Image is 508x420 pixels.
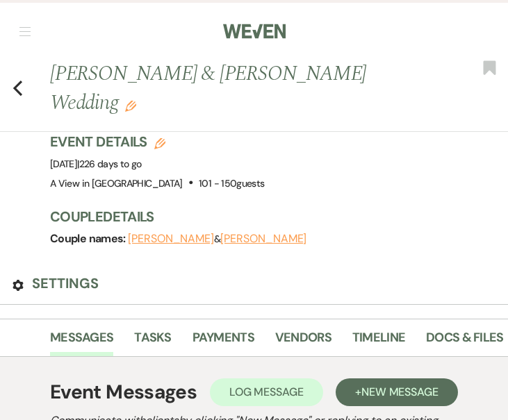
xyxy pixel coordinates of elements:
[79,158,142,170] span: 226 days to go
[275,328,331,356] a: Vendors
[50,177,183,190] span: A View in [GEOGRAPHIC_DATA]
[336,378,458,406] button: +New Message
[426,328,503,356] a: Docs & Files
[220,233,306,244] button: [PERSON_NAME]
[77,158,141,170] span: |
[192,328,254,356] a: Payments
[13,274,99,293] button: Settings
[50,59,411,117] h1: [PERSON_NAME] & [PERSON_NAME] Wedding
[50,231,128,246] span: Couple names:
[50,132,265,151] h3: Event Details
[50,158,142,170] span: [DATE]
[50,207,494,226] h3: Couple Details
[32,274,99,293] h3: Settings
[352,328,405,356] a: Timeline
[199,177,264,190] span: 101 - 150 guests
[125,99,136,111] button: Edit
[128,233,214,244] button: [PERSON_NAME]
[229,385,304,399] span: Log Message
[210,378,323,406] button: Log Message
[134,328,171,356] a: Tasks
[223,17,286,46] img: Weven Logo
[128,233,306,245] span: &
[361,385,439,399] span: New Message
[50,378,197,407] h1: Event Messages
[50,328,113,356] a: Messages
